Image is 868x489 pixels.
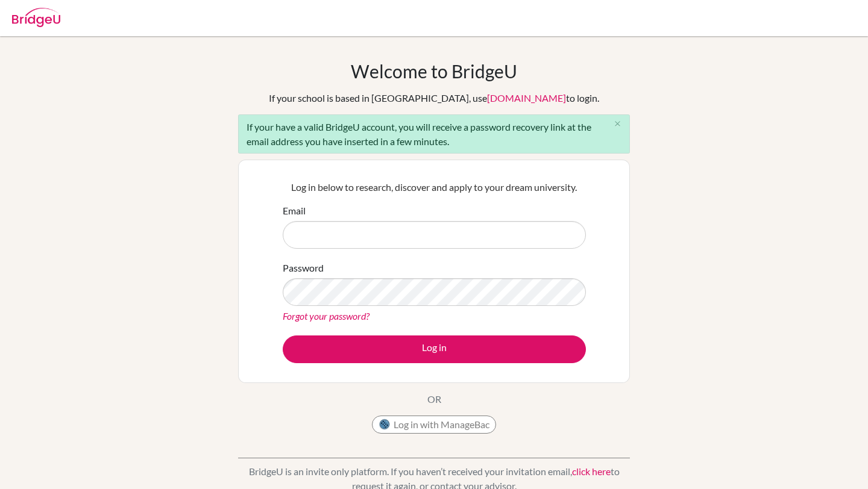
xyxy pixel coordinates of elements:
div: If your school is based in [GEOGRAPHIC_DATA], use to login. [269,91,599,105]
label: Email [283,204,306,218]
button: Log in [283,335,586,363]
button: Log in with ManageBac [372,416,496,434]
p: OR [427,392,441,406]
p: Log in below to research, discover and apply to your dream university. [283,180,586,195]
label: Password [283,261,324,275]
a: Forgot your password? [283,310,370,322]
button: Close [605,115,629,133]
img: Bridge-U [12,8,60,27]
i: close [613,119,622,128]
a: [DOMAIN_NAME] [487,92,566,104]
h1: Welcome to BridgeU [351,60,517,82]
a: click here [572,466,611,477]
div: If your have a valid BridgeU account, you will receive a password recovery link at the email addr... [238,114,630,154]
